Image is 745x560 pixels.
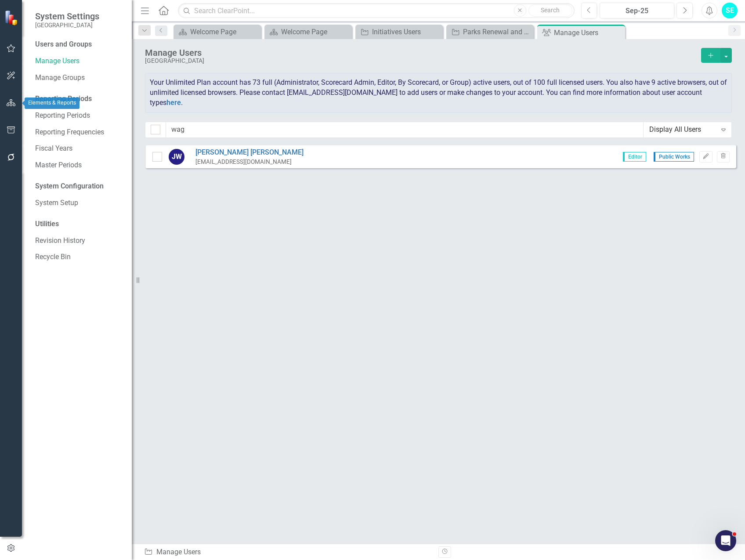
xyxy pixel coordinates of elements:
[35,181,123,191] div: System Configuration
[267,26,350,37] a: Welcome Page
[554,27,623,38] div: Manage Users
[35,144,123,154] a: Fiscal Years
[35,236,123,246] a: Revision History
[150,78,727,107] span: Your Unlimited Plan account has 73 full (Administrator, Scorecard Admin, Editor, By Scorecard, or...
[715,530,736,551] iframe: Intercom live chat
[600,3,674,18] button: Sep-25
[35,11,99,22] span: System Settings
[35,111,123,121] a: Reporting Periods
[35,127,123,137] a: Reporting Frequencies
[190,26,259,37] div: Welcome Page
[35,73,123,83] a: Manage Groups
[35,56,123,66] a: Manage Users
[372,26,441,37] div: Initiatives Users
[4,9,20,25] img: ClearPoint Strategy
[448,26,532,37] a: Parks Renewal and Replacement Program ("Operation Sparkle")
[35,219,123,229] div: Utilities
[541,7,560,14] span: Search
[623,152,646,162] span: Editor
[178,3,574,18] input: Search ClearPoint...
[145,48,697,58] div: Manage Users
[35,198,123,208] a: System Setup
[528,4,572,17] button: Search
[35,94,123,104] div: Reporting Periods
[649,125,716,135] div: Display All Users
[35,160,123,170] a: Master Periods
[166,98,181,107] a: here
[144,547,432,557] div: Manage Users
[176,26,259,37] a: Welcome Page
[166,122,644,138] input: Filter Users...
[195,158,304,166] div: [EMAIL_ADDRESS][DOMAIN_NAME]
[169,149,184,165] div: JW
[722,3,738,18] button: SE
[195,148,304,158] a: [PERSON_NAME] [PERSON_NAME]
[358,26,441,37] a: Initiatives Users
[25,98,80,109] div: Elements & Reports
[35,22,99,29] small: [GEOGRAPHIC_DATA]
[463,26,532,37] div: Parks Renewal and Replacement Program ("Operation Sparkle")
[35,252,123,262] a: Recycle Bin
[145,58,697,64] div: [GEOGRAPHIC_DATA]
[654,152,694,162] span: Public Works
[281,26,350,37] div: Welcome Page
[35,40,123,50] div: Users and Groups
[603,6,671,16] div: Sep-25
